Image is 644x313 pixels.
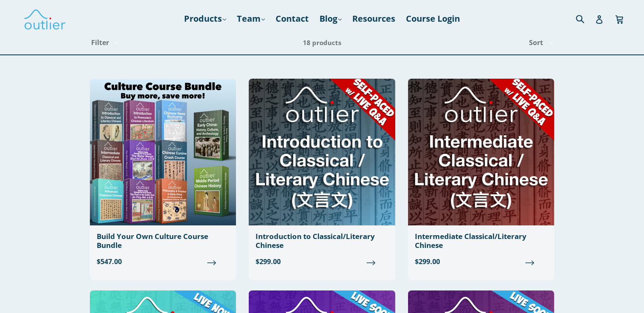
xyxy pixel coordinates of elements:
[90,79,236,273] a: Build Your Own Culture Course Bundle $547.00
[348,11,400,26] a: Resources
[402,11,464,26] a: Course Login
[249,79,395,225] img: Introduction to Classical/Literary Chinese
[408,79,554,273] a: Intermediate Classical/Literary Chinese $299.00
[180,11,230,26] a: Products
[97,232,229,250] div: Build Your Own Culture Course Bundle
[408,79,554,225] img: Intermediate Classical/Literary Chinese
[415,232,547,250] div: Intermediate Classical/Literary Chinese
[97,256,229,267] span: $547.00
[271,11,313,26] a: Contact
[315,11,346,26] a: Blog
[574,10,597,27] input: Search
[256,256,388,267] span: $299.00
[256,232,388,250] div: Introduction to Classical/Literary Chinese
[90,79,236,225] img: Build Your Own Culture Course Bundle
[249,79,395,273] a: Introduction to Classical/Literary Chinese $299.00
[303,38,341,47] span: 18 products
[23,6,66,31] img: Outlier Linguistics
[233,11,269,26] a: Team
[415,256,547,267] span: $299.00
